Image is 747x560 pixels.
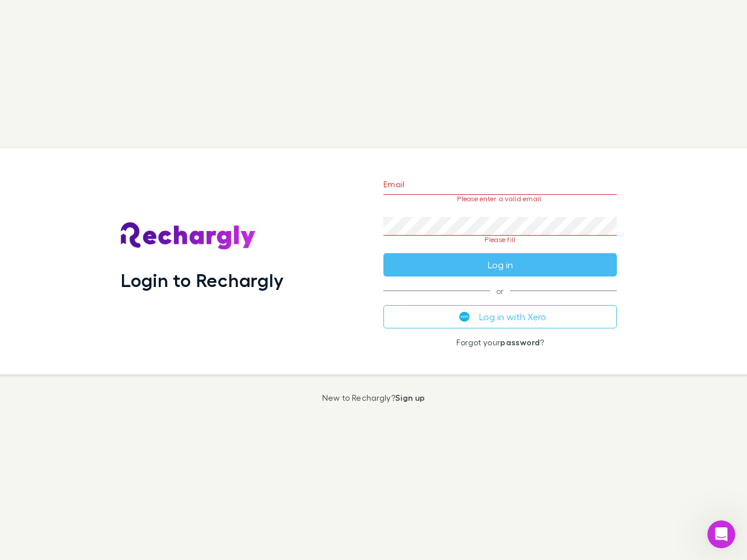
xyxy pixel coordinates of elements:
[383,290,617,291] span: or
[383,195,617,203] p: Please enter a valid email.
[383,236,617,244] p: Please fill
[383,338,617,347] p: Forgot your ?
[459,311,470,322] img: Xero's logo
[383,305,617,328] button: Log in with Xero
[121,269,284,291] h1: Login to Rechargly
[707,520,735,548] iframe: Intercom live chat
[500,337,540,347] a: password
[121,222,256,250] img: Rechargly's Logo
[383,253,617,276] button: Log in
[395,393,425,402] a: Sign up
[322,393,425,402] p: New to Rechargly?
